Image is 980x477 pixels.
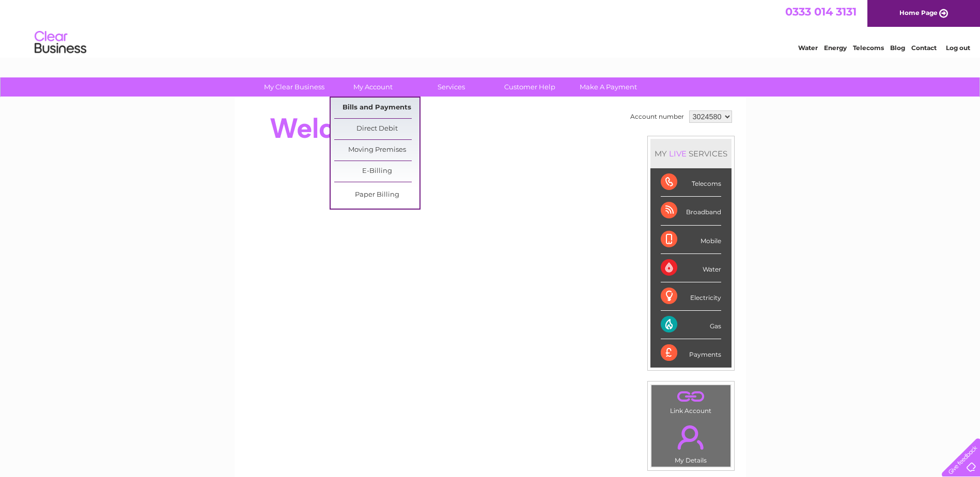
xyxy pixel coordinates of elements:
[409,77,494,97] a: Services
[911,44,937,52] a: Contact
[661,311,721,339] div: Gas
[334,161,419,182] a: E-Billing
[785,5,857,18] a: 0333 014 3131
[667,149,689,158] div: LIVE
[334,185,419,205] a: Paper Billing
[946,44,970,52] a: Log out
[890,44,905,52] a: Blog
[651,385,731,417] td: Link Account
[628,108,687,125] td: Account number
[798,44,818,52] a: Water
[661,197,721,225] div: Broadband
[661,226,721,254] div: Mobile
[566,77,651,97] a: Make A Payment
[654,388,728,406] a: .
[650,139,732,168] div: MY SERVICES
[853,44,884,52] a: Telecoms
[246,6,735,50] div: Clear Business is a trading name of Verastar Limited (registered in [GEOGRAPHIC_DATA] No. 3667643...
[661,282,721,311] div: Electricity
[334,98,419,118] a: Bills and Payments
[824,44,847,52] a: Energy
[654,419,728,455] a: .
[252,77,337,97] a: My Clear Business
[330,77,415,97] a: My Account
[487,77,572,97] a: Customer Help
[651,417,731,467] td: My Details
[661,339,721,367] div: Payments
[334,119,419,139] a: Direct Debit
[34,27,87,58] img: logo.png
[661,168,721,197] div: Telecoms
[334,140,419,161] a: Moving Premises
[661,254,721,282] div: Water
